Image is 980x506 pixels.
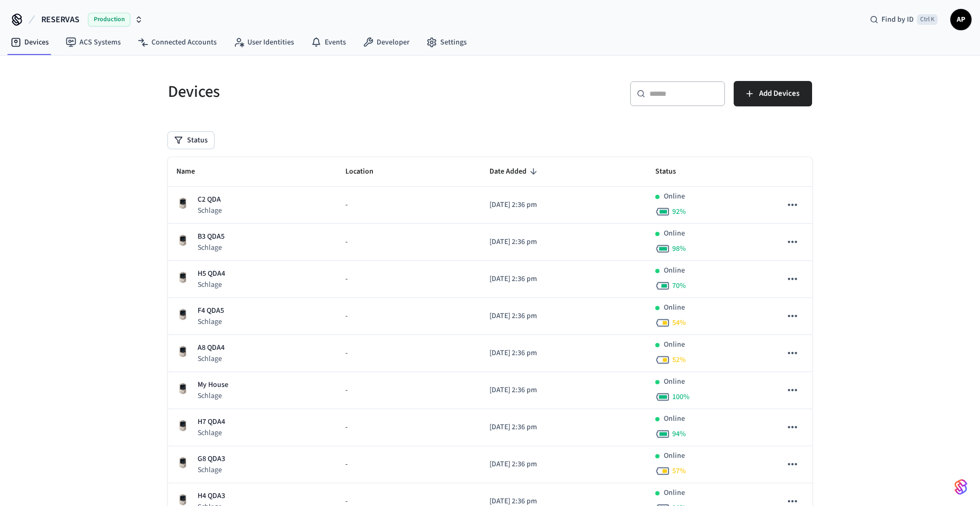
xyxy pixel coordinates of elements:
[176,493,189,506] img: Schlage Sense Smart Deadbolt with Camelot Trim, Front
[176,382,189,395] img: Schlage Sense Smart Deadbolt with Camelot Trim, Front
[664,228,685,239] p: Online
[672,392,690,402] span: 100 %
[672,281,686,291] span: 70 %
[198,242,225,253] p: Schlage
[664,265,685,276] p: Online
[176,345,189,358] img: Schlage Sense Smart Deadbolt with Camelot Trim, Front
[489,348,639,359] p: [DATE] 2:36 pm
[664,450,685,462] p: Online
[950,9,972,30] button: AP
[302,33,354,52] a: Events
[198,391,228,401] p: Schlage
[489,422,639,433] p: [DATE] 2:36 pm
[176,456,189,469] img: Schlage Sense Smart Deadbolt with Camelot Trim, Front
[176,308,189,321] img: Schlage Sense Smart Deadbolt with Camelot Trim, Front
[489,200,639,211] p: [DATE] 2:36 pm
[198,268,225,279] p: H5 QDA4
[759,87,799,101] span: Add Devices
[955,478,967,495] img: SeamLogoGradient.69752ec5.svg
[41,13,79,26] span: RESERVAS
[664,339,685,350] p: Online
[664,487,685,499] p: Online
[672,243,686,254] span: 98 %
[198,279,225,290] p: Schlage
[198,354,225,364] p: Schlage
[489,164,540,180] span: Date Added
[418,33,475,52] a: Settings
[345,422,348,433] span: -
[198,317,224,327] p: Schlage
[672,318,686,328] span: 54 %
[672,206,686,217] span: 92 %
[655,164,690,180] span: Status
[672,429,686,439] span: 94 %
[664,302,685,313] p: Online
[198,417,225,428] p: H7 QDA4
[176,419,189,432] img: Schlage Sense Smart Deadbolt with Camelot Trim, Front
[345,311,348,322] span: -
[664,191,685,202] p: Online
[489,274,639,285] p: [DATE] 2:36 pm
[345,237,348,248] span: -
[129,33,225,52] a: Connected Accounts
[354,33,418,52] a: Developer
[345,385,348,396] span: -
[198,454,225,465] p: G8 QDA3
[664,376,685,387] p: Online
[57,33,129,52] a: ACS Systems
[951,10,970,29] span: AP
[881,14,914,25] span: Find by ID
[88,13,130,26] span: Production
[345,164,387,180] span: Location
[198,205,222,216] p: Schlage
[489,237,639,248] p: [DATE] 2:36 pm
[489,459,639,470] p: [DATE] 2:36 pm
[345,348,348,359] span: -
[198,465,225,475] p: Schlage
[861,10,946,29] div: Find by IDCtrl K
[198,231,225,242] p: B3 QDA5
[198,194,222,205] p: C2 QDA
[345,200,348,211] span: -
[198,428,225,438] p: Schlage
[489,311,639,322] p: [DATE] 2:36 pm
[489,385,639,396] p: [DATE] 2:36 pm
[734,81,812,106] button: Add Devices
[176,271,189,284] img: Schlage Sense Smart Deadbolt with Camelot Trim, Front
[345,274,348,285] span: -
[176,234,189,247] img: Schlage Sense Smart Deadbolt with Camelot Trim, Front
[176,164,209,180] span: Name
[664,413,685,424] p: Online
[198,491,225,502] p: H4 QDA3
[672,355,686,365] span: 52 %
[198,379,228,391] p: My House
[345,459,348,470] span: -
[917,14,938,25] span: Ctrl K
[2,33,57,52] a: Devices
[168,132,214,149] button: Status
[198,305,224,317] p: F4 QDA5
[176,197,189,210] img: Schlage Sense Smart Deadbolt with Camelot Trim, Front
[225,33,302,52] a: User Identities
[168,81,484,103] h5: Devices
[198,342,225,354] p: A8 QDA4
[672,466,686,476] span: 57 %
